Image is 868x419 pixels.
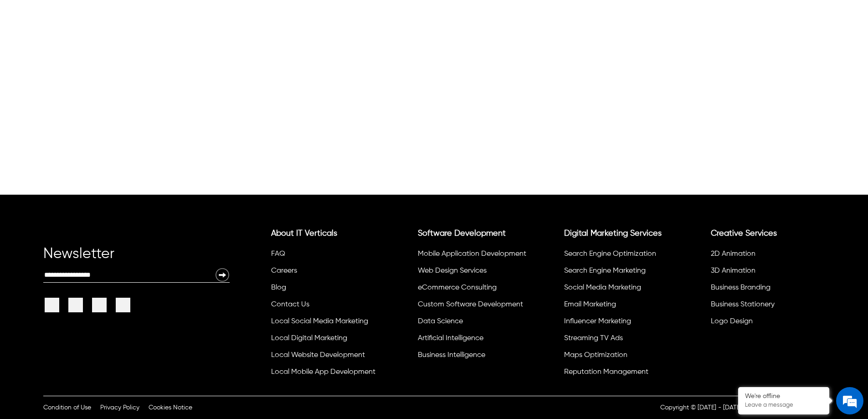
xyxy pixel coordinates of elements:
[43,249,230,268] div: Newsletter
[711,284,770,291] a: Business Branding
[100,404,139,411] a: Privacy Policy
[564,250,656,258] a: Search Engine Optimization
[271,284,286,291] a: Blog
[270,365,380,382] li: Local Mobile App Development
[709,264,820,281] li: 3D Animation
[215,268,230,282] img: Newsletter Submit
[745,402,822,409] p: Leave a message
[711,267,755,274] a: 3D Animation
[416,247,527,264] li: Mobile Application Development
[64,298,87,312] a: Twitter
[271,301,309,308] a: Contact Us
[416,348,527,365] li: Business Intelligence
[87,298,111,312] a: Linkedin
[418,318,463,325] a: Data Science
[563,281,673,298] li: Social Media Marketing
[270,281,380,298] li: Blog
[709,298,820,315] li: Business Stationery
[563,315,673,331] li: Influencer Marketing
[271,368,375,376] a: Local Mobile App Development
[63,239,69,245] img: salesiqlogo_leal7QplfZFryJ6FIlVepeu7OftD7mt8q6exU6-34PB8prfIgodN67KcxXM9Y7JQ_.png
[711,318,753,325] a: Logo Design
[418,284,497,291] a: eCommerce Consulting
[47,51,153,63] div: Leave a message
[15,55,38,60] img: logo_Zg8I0qSkbAqR2WFHt3p6CTuqpyXMFPubPcD2OT02zFN43Cy9FUNNG3NEPhM_Q1qe_.png
[711,229,777,238] a: Creative Services
[711,250,755,258] a: 2D Animation
[564,352,627,359] a: Maps Optimization
[564,318,631,325] a: Influencer Marketing
[45,298,64,312] a: Facebook
[709,247,820,264] li: 2D Animation
[72,239,116,245] em: Driven by SalesIQ
[270,298,380,315] li: Contact Us
[270,348,380,365] li: Local Website Development
[416,298,527,315] li: Custom Software Development
[416,264,527,281] li: Web Design Services
[270,331,380,348] li: Local Digital Marketing
[709,315,820,331] li: Logo Design
[563,298,673,315] li: Email Marketing
[564,267,646,274] a: Search Engine Marketing
[564,335,623,342] a: Streaming TV Ads
[564,284,641,291] a: Social Media Marketing
[418,250,526,258] a: Mobile Application Development
[418,301,523,308] a: Custom Software Development
[271,250,285,258] a: FAQ
[271,318,368,325] a: Local Social Media Marketing
[418,335,483,342] a: Artificial Intelligence
[43,404,91,411] a: Condition of Use
[19,115,159,207] span: We are offline. Please leave us a message.
[271,229,337,238] a: About IT Verticals
[271,352,365,359] a: Local Website Development
[563,331,673,348] li: Streaming TV Ads
[149,404,192,411] a: Cookies Notice
[711,301,775,308] a: Business Stationery
[709,281,820,298] li: Business Branding
[418,267,487,274] a: Web Design Services
[564,229,662,238] a: Digital Marketing Services
[111,298,130,312] a: It Verticals Instagram
[564,368,648,376] a: Reputation Management
[270,264,380,281] li: Careers
[271,335,347,342] a: Local Digital Marketing
[418,229,506,238] a: Software Development
[271,267,297,274] a: Careers
[416,331,527,348] li: Artificial Intelligence
[416,315,527,331] li: Data Science
[418,352,485,359] a: Business Intelligence
[149,5,171,26] div: Minimize live chat window
[745,393,822,400] div: We're offline
[5,249,174,281] textarea: Type your message and click 'Submit'
[134,281,165,293] em: Submit
[564,301,616,308] a: Email Marketing
[563,348,673,365] li: Maps Optimization
[270,247,380,264] li: FAQ
[563,247,673,264] li: Search Engine Optimization
[270,315,380,331] li: Local Social Media Marketing
[563,264,673,281] li: Search Engine Marketing
[416,281,527,298] li: eCommerce Consulting
[563,365,673,382] li: Reputation Management
[660,403,825,412] p: Copyright © [DATE] - [DATE] | Powered by IT Verticals Inc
